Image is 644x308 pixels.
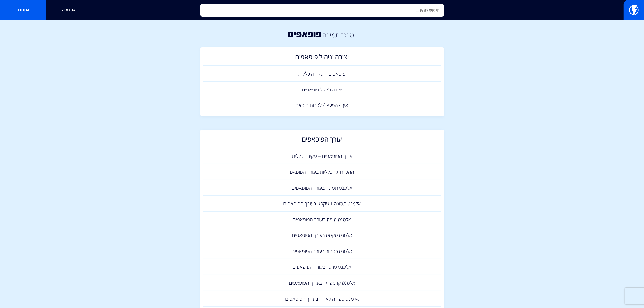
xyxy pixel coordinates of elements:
[288,28,321,39] h1: פופאפים
[203,180,441,196] a: אלמנט תמונה בעורך הפופאפים
[323,30,354,39] a: מרכז תמיכה
[203,82,441,98] a: יצירה וניהול פופאפים
[200,4,444,17] input: חיפוש מהיר...
[203,66,441,82] a: פופאפים – סקירה כללית
[203,132,441,148] a: עורך הפופאפים
[203,148,441,164] a: עורך הפופאפים – סקירה כללית
[206,53,438,63] h2: יצירה וניהול פופאפים
[203,259,441,275] a: אלמנט סרטון בעורך הפופאפים
[203,164,441,180] a: ההגדרות הכלליות בעורך הפופאפ
[203,50,441,66] a: יצירה וניהול פופאפים
[203,275,441,291] a: אלמנט קו מפריד בעורך הפופאפים
[203,212,441,228] a: אלמנט טופס בעורך הפופאפים
[206,135,438,146] h2: עורך הפופאפים
[203,97,441,113] a: איך להפעיל / לכבות פופאפ
[203,227,441,243] a: אלמנט טקסט בעורך הפופאפים
[203,196,441,212] a: אלמנט תמונה + טקסט בעורך הפופאפים
[203,291,441,307] a: אלמנט ספירה לאחור בעורך הפופאפים
[203,243,441,259] a: אלמנט כפתור בעורך הפופאפים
